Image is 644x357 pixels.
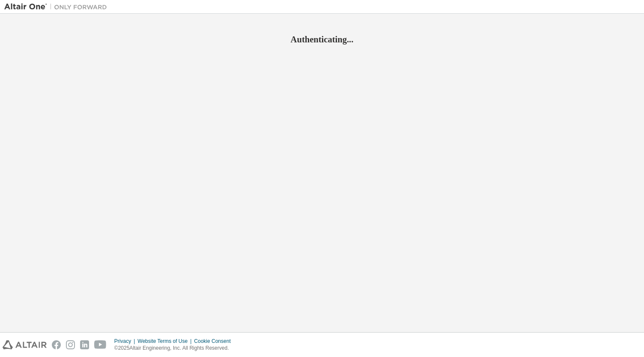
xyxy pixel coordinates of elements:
[194,338,236,345] div: Cookie Consent
[80,340,89,349] img: linkedin.svg
[114,338,137,345] div: Privacy
[4,34,640,45] h2: Authenticating...
[66,340,75,349] img: instagram.svg
[137,338,194,345] div: Website Terms of Use
[94,340,107,349] img: youtube.svg
[3,340,47,349] img: altair_logo.svg
[52,340,61,349] img: facebook.svg
[114,345,236,352] p: © 2025 Altair Engineering, Inc. All Rights Reserved.
[4,3,111,11] img: Altair One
